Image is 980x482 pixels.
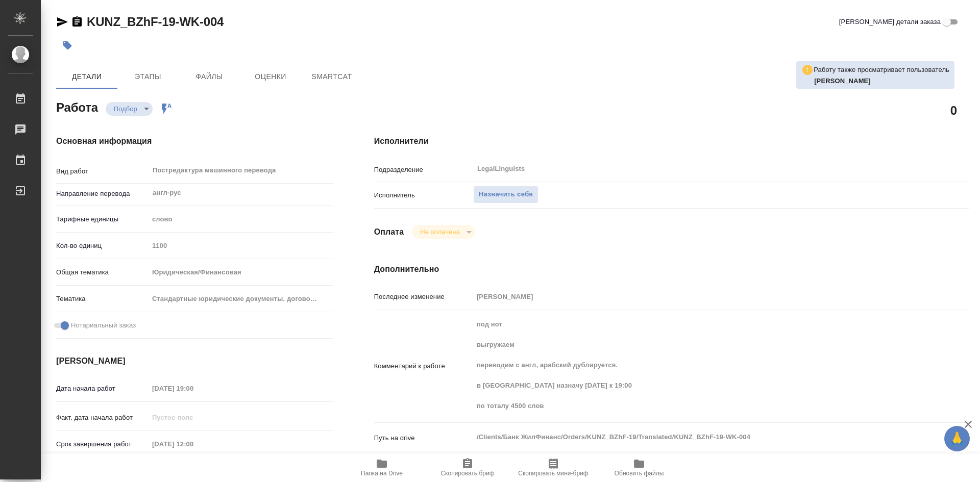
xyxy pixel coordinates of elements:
[185,70,234,83] span: Файлы
[56,189,149,199] p: Направление перевода
[374,135,969,147] h4: Исполнители
[149,381,238,396] input: Пустое поле
[149,290,333,308] div: Стандартные юридические документы, договоры, уставы
[518,470,588,477] span: Скопировать мини-бриф
[56,413,149,423] p: Факт. дата начала работ
[106,102,153,116] div: Подбор
[56,384,149,394] p: Дата начала работ
[307,70,356,83] span: SmartCat
[948,428,966,449] span: 🙏
[596,453,682,482] button: Обновить файлы
[417,227,462,236] button: Не оплачена
[56,355,333,367] h4: [PERSON_NAME]
[479,189,533,200] span: Назначить себя
[246,70,295,83] span: Оценки
[149,437,238,451] input: Пустое поле
[71,16,83,28] button: Скопировать ссылку
[111,105,140,113] button: Подбор
[339,453,425,482] button: Папка на Drive
[149,410,238,425] input: Пустое поле
[149,211,333,228] div: слово
[473,186,538,204] button: Назначить себя
[374,433,473,443] p: Путь на drive
[71,320,136,331] span: Нотариальный заказ
[149,238,333,253] input: Пустое поле
[56,34,79,57] button: Добавить тэг
[56,267,149,277] p: Общая тематика
[374,226,404,238] h4: Оплата
[615,470,664,477] span: Обновить файлы
[56,135,333,147] h4: Основная информация
[510,453,596,482] button: Скопировать мини-бриф
[87,15,224,29] a: KUNZ_BZhF-19-WK-004
[361,470,403,477] span: Папка на Drive
[62,70,111,83] span: Детали
[374,190,473,200] p: Исполнитель
[473,289,919,304] input: Пустое поле
[412,225,475,239] div: Подбор
[839,17,941,27] span: [PERSON_NAME] детали заказа
[473,316,919,415] textarea: под нот выгружаем переводим с англ, арабский дублируется. в [GEOGRAPHIC_DATA] назначу [DATE] к 19...
[56,166,149,176] p: Вид работ
[56,439,149,449] p: Срок завершения работ
[374,361,473,371] p: Комментарий к работе
[374,263,969,275] h4: Дополнительно
[56,97,98,116] h2: Работа
[425,453,510,482] button: Скопировать бриф
[374,165,473,175] p: Подразделение
[56,16,68,28] button: Скопировать ссылку для ЯМессенджера
[56,241,149,251] p: Кол-во единиц
[440,470,494,477] span: Скопировать бриф
[374,292,473,302] p: Последнее изменение
[149,264,333,281] div: Юридическая/Финансовая
[950,102,957,119] h2: 0
[56,214,149,224] p: Тарифные единицы
[56,294,149,304] p: Тематика
[944,426,970,451] button: 🙏
[473,428,919,446] textarea: /Clients/Банк ЖилФинанс/Orders/KUNZ_BZhF-19/Translated/KUNZ_BZhF-19-WK-004
[124,70,173,83] span: Этапы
